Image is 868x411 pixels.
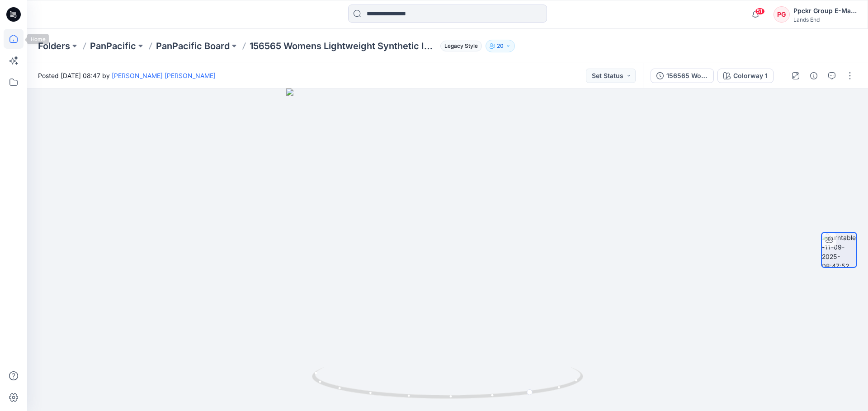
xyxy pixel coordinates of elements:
p: 20 [497,41,504,51]
img: turntable-11-09-2025-08:47:52 [822,233,856,267]
div: Lands End [793,16,857,23]
div: Colorway 1 [733,71,768,81]
p: 156565 Womens Lightweight Synthetic Insulated A-Line Jacket [250,40,437,52]
span: Posted [DATE] 08:47 by [38,71,216,80]
span: 51 [755,8,765,15]
button: 20 [486,40,515,52]
span: Legacy Style [440,41,482,51]
div: PG [774,6,790,23]
a: PanPacific Board [156,40,230,52]
div: 156565 Womens Lightweight Synthetic Insulated A-Line Jacket Fit [666,71,708,81]
a: Folders [38,40,70,52]
button: Details [807,69,821,83]
button: Legacy Style [437,40,482,52]
button: 156565 Womens Lightweight Synthetic Insulated A-Line Jacket Fit [651,69,714,83]
button: Colorway 1 [717,69,774,83]
a: PanPacific [90,40,136,52]
a: [PERSON_NAME] [PERSON_NAME] [112,72,216,79]
div: Ppckr Group E-Mail Pan Pacific [793,5,857,16]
